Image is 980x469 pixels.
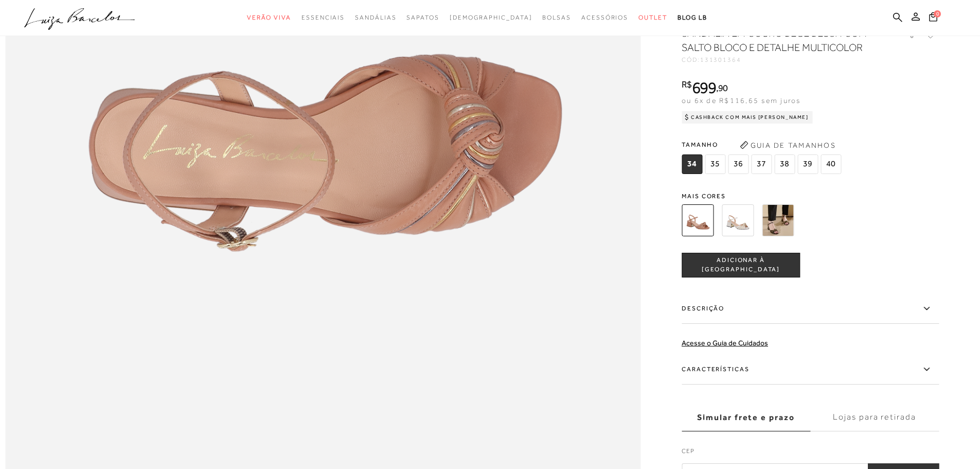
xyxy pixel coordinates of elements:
label: Simular frete e prazo [682,404,810,431]
a: noSubCategoriesText [638,8,667,27]
img: SANDÁLIA EM COURO OFF WHITE COM SALTO BLOCO E DETALHE DOURADO [722,204,754,236]
a: Acesse o Guia de Cuidados [682,339,768,347]
a: noSubCategoriesText [355,8,396,27]
div: CÓD: [682,57,887,63]
span: [DEMOGRAPHIC_DATA] [450,14,532,21]
div: Cashback com Mais [PERSON_NAME] [682,111,813,124]
label: CEP [682,446,939,461]
span: 40 [821,154,841,174]
span: 39 [797,154,818,174]
button: Guia de Tamanhos [736,137,839,153]
span: BLOG LB [678,14,707,21]
span: Acessórios [581,14,628,21]
a: noSubCategoriesText [581,8,628,27]
span: 36 [728,154,749,174]
span: Mais cores [682,193,939,199]
label: Características [682,355,939,385]
span: Bolsas [542,14,571,21]
img: SANDÁLIA EM COURO PRETO COM SALTO BLOCO E DETALHE DOURADO [762,204,794,236]
span: 131301364 [700,56,741,63]
button: ADICIONAR À [GEOGRAPHIC_DATA] [682,253,800,277]
label: Descrição [682,294,939,324]
span: Sapatos [406,14,439,21]
a: noSubCategoriesText [450,8,532,27]
h1: SANDÁLIA EM COURO BEGE BLUSH COM SALTO BLOCO E DETALHE MULTICOLOR [682,26,875,55]
span: ou 6x de R$116,65 sem juros [682,96,800,105]
span: 35 [705,154,725,174]
a: noSubCategoriesText [247,8,291,27]
span: 37 [751,154,772,174]
span: 34 [682,154,702,174]
span: Verão Viva [247,14,291,21]
a: noSubCategoriesText [301,8,345,27]
span: Outlet [638,14,667,21]
span: Tamanho [682,137,844,152]
button: 0 [926,11,940,25]
i: , [716,83,728,93]
span: 699 [692,78,716,97]
span: Essenciais [301,14,345,21]
span: ADICIONAR À [GEOGRAPHIC_DATA] [682,256,799,274]
a: noSubCategoriesText [542,8,571,27]
a: BLOG LB [678,8,707,27]
i: R$ [682,80,692,89]
span: 90 [718,82,728,93]
span: 0 [934,10,941,18]
img: SANDÁLIA EM COURO BEGE BLUSH COM SALTO BLOCO E DETALHE MULTICOLOR [682,204,714,236]
span: 38 [774,154,795,174]
span: Sandálias [355,14,396,21]
a: noSubCategoriesText [406,8,439,27]
label: Lojas para retirada [810,404,939,431]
